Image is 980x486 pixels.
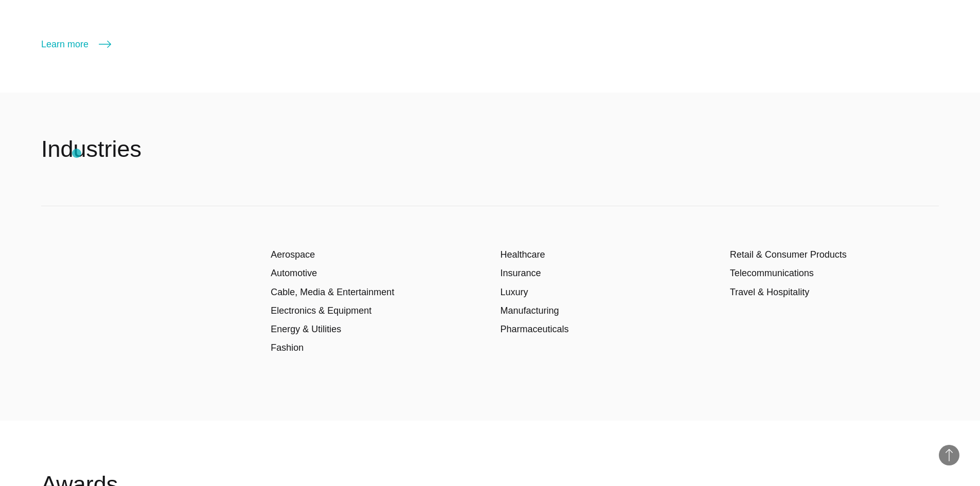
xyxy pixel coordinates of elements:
a: Learn more [41,37,111,51]
a: Luxury [501,287,528,297]
a: Healthcare [501,249,545,260]
h2: Industries [41,134,141,165]
a: Electronics & Equipment [271,305,371,316]
a: Aerospace [271,249,315,260]
a: Retail & Consumer Products [730,249,847,260]
a: Insurance [501,268,541,278]
a: Energy & Utilities [271,324,341,334]
a: Travel & Hospitality [730,287,809,297]
button: Back to Top [939,445,959,465]
a: Fashion [271,343,304,353]
a: Telecommunications [730,268,814,278]
a: Manufacturing [501,305,559,316]
a: Automotive [271,268,317,278]
a: Pharmaceuticals [501,324,569,334]
a: Cable, Media & Entertainment [271,287,394,297]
